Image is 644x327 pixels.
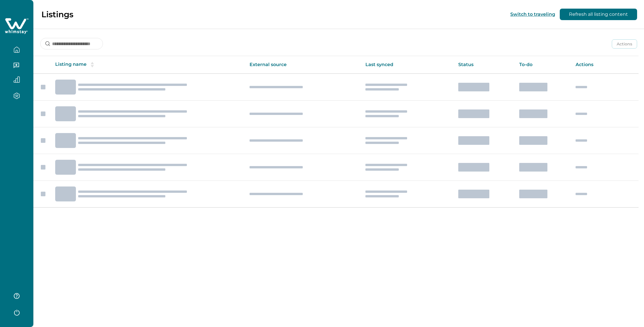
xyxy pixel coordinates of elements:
[41,9,73,19] p: Listings
[571,56,639,74] th: Actions
[361,56,454,74] th: Last synced
[612,39,637,49] button: Actions
[515,56,571,74] th: To-do
[87,62,98,68] button: sorting
[560,9,637,20] button: Refresh all listing content
[510,11,555,17] button: Switch to traveling
[454,56,515,74] th: Status
[245,56,361,74] th: External source
[51,56,245,74] th: Listing name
